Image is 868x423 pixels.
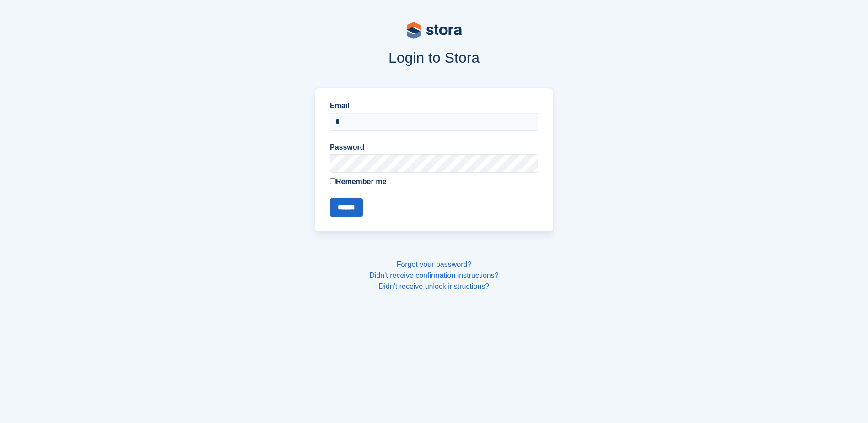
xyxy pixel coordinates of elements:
[330,178,336,184] input: Remember me
[379,282,489,290] a: Didn't receive unlock instructions?
[397,260,472,268] a: Forgot your password?
[330,142,538,153] label: Password
[140,49,728,66] h1: Login to Stora
[369,271,498,279] a: Didn't receive confirmation instructions?
[330,100,538,111] label: Email
[330,176,538,187] label: Remember me
[407,22,462,39] img: stora-logo-53a41332b3708ae10de48c4981b4e9114cc0af31d8433b30ea865607fb682f29.svg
